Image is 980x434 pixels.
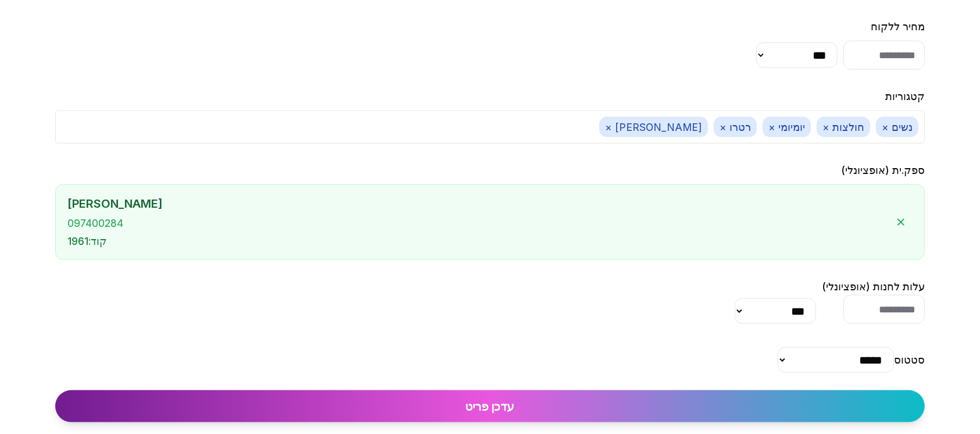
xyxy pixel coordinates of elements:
[882,120,889,134] button: ×
[67,197,889,211] div: [PERSON_NAME]
[871,20,925,33] label: מחיר ללקוח
[817,117,870,137] span: חולצות
[894,354,925,366] label: סטטוס
[55,390,925,422] button: עדכן פריט
[885,90,925,102] label: קטגוריות
[605,120,612,134] button: ×
[822,120,829,134] button: ×
[720,120,727,134] button: ×
[822,280,925,293] label: עלות לחנות (אופציונלי)
[67,235,889,248] div: קוד : 1961
[876,117,918,137] span: נשים
[67,217,889,230] div: 097400284
[841,164,925,176] label: ספק.ית (אופציונלי)
[599,117,708,137] span: [PERSON_NAME]
[768,120,775,134] button: ×
[889,211,913,234] button: הסר ספק.ית
[763,117,811,137] span: יומיומי
[714,117,757,137] span: רטרו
